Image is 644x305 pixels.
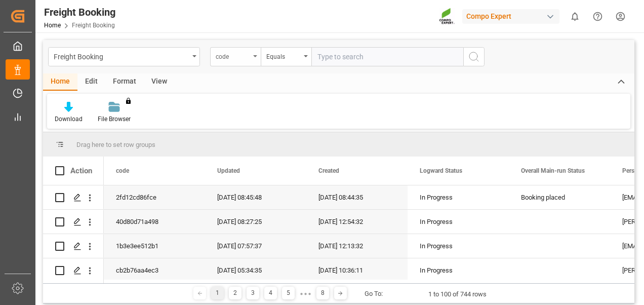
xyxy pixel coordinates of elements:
[266,50,301,61] div: Equals
[54,50,189,62] div: Freight Booking
[282,287,295,299] div: 5
[229,287,241,299] div: 2
[76,141,155,148] span: Drag here to set row groups
[217,167,240,174] span: Updated
[144,73,175,91] div: View
[116,167,129,174] span: code
[306,258,408,282] div: [DATE] 10:36:11
[216,50,250,61] div: code
[311,47,463,66] input: Type to search
[43,185,104,210] div: Press SPACE to select this row.
[463,47,485,66] button: search button
[563,5,586,28] button: show 0 new notifications
[420,210,497,234] div: In Progress
[318,167,339,174] span: Created
[104,185,205,209] div: 2fd12cd86fce
[247,287,259,299] div: 3
[205,258,306,282] div: [DATE] 05:34:35
[420,167,462,174] span: Logward Status
[428,289,487,299] div: 1 to 100 of 744 rows
[70,166,92,175] div: Action
[306,234,408,258] div: [DATE] 12:13:32
[77,73,105,91] div: Edit
[420,235,497,258] div: In Progress
[261,47,311,66] button: open menu
[48,47,200,66] button: open menu
[300,290,311,297] div: ● ● ●
[521,186,598,209] div: Booking placed
[365,289,383,299] div: Go To:
[205,210,306,234] div: [DATE] 08:27:25
[205,234,306,258] div: [DATE] 07:57:37
[104,258,205,282] div: cb2b76aa4ec3
[104,210,205,234] div: 40d80d71a498
[306,185,408,209] div: [DATE] 08:44:35
[43,73,77,91] div: Home
[439,8,455,25] img: Screenshot%202023-09-29%20at%2010.02.21.png_1712312052.png
[462,7,563,26] button: Compo Expert
[264,287,277,299] div: 4
[211,287,224,299] div: 1
[55,115,83,124] div: Download
[205,185,306,209] div: [DATE] 08:45:48
[210,47,261,66] button: open menu
[420,186,497,209] div: In Progress
[43,234,104,258] div: Press SPACE to select this row.
[43,258,104,283] div: Press SPACE to select this row.
[43,210,104,234] div: Press SPACE to select this row.
[104,234,205,258] div: 1b3e3ee512b1
[462,9,559,24] div: Compo Expert
[521,167,585,174] span: Overall Main-run Status
[44,5,115,20] div: Freight Booking
[420,259,497,282] div: In Progress
[316,287,329,299] div: 8
[105,73,144,91] div: Format
[306,210,408,234] div: [DATE] 12:54:32
[586,5,609,28] button: Help Center
[44,22,61,29] a: Home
